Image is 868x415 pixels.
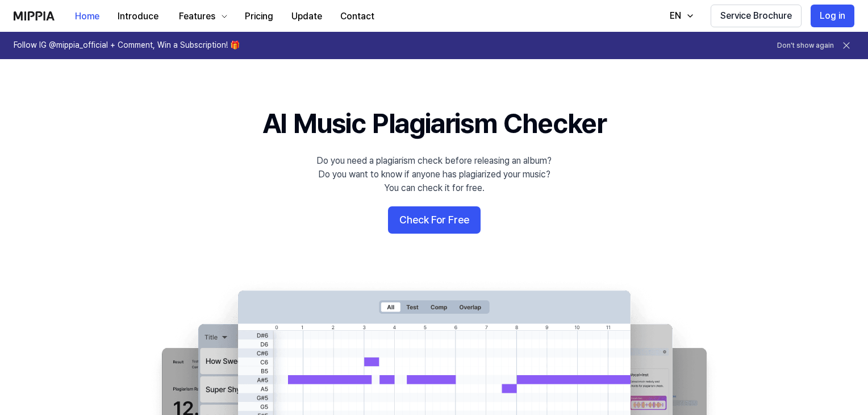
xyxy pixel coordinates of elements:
[108,5,168,28] button: Introduce
[14,11,55,20] img: logo
[811,5,854,27] button: Log in
[177,10,218,23] div: Features
[282,1,331,32] a: Update
[282,5,331,28] button: Update
[331,5,383,28] button: Contact
[168,5,236,28] button: Features
[388,206,481,234] button: Check For Free
[777,41,834,51] button: Don't show again
[66,5,108,28] button: Home
[262,105,606,143] h1: AI Music Plagiarism Checker
[658,5,702,27] button: EN
[14,40,240,51] h1: Follow IG @mippia_official + Comment, Win a Subscription! 🎁
[316,154,552,195] div: Do you need a plagiarism check before releasing an album? Do you want to know if anyone has plagi...
[236,5,282,28] button: Pricing
[66,1,108,32] a: Home
[711,5,802,27] button: Service Brochure
[667,9,683,23] div: EN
